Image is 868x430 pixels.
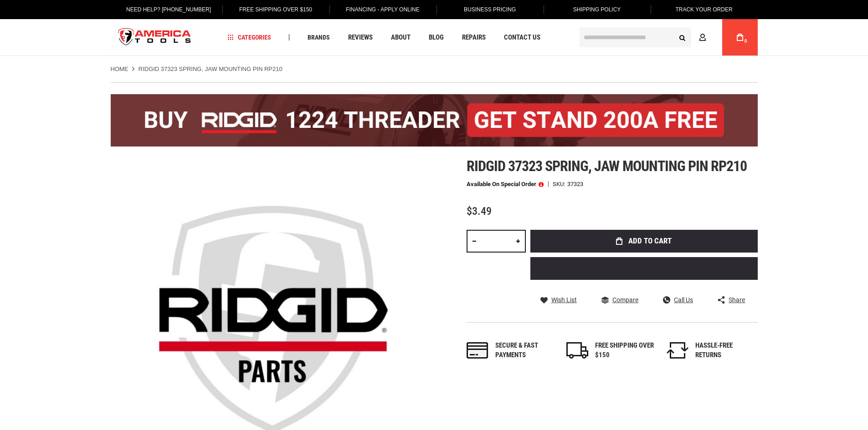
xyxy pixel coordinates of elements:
[566,342,588,359] img: shipping
[391,34,411,41] span: About
[729,297,745,303] span: Share
[745,39,747,44] span: 0
[111,20,199,55] a: store logo
[344,31,377,44] a: Reviews
[500,31,544,44] a: Contact Us
[628,237,672,245] span: Add to Cart
[674,29,691,46] button: Search
[551,297,577,303] span: Wish List
[504,34,540,41] span: Contact Us
[567,181,583,187] div: 37323
[348,34,373,41] span: Reviews
[573,6,621,13] span: Shipping Policy
[223,31,275,44] a: Categories
[467,181,544,187] p: Available on Special Order
[111,20,199,55] img: America Tools
[425,31,448,44] a: Blog
[612,297,638,303] span: Compare
[111,65,128,73] a: Home
[601,296,638,304] a: Compare
[540,296,577,304] a: Wish List
[227,34,271,40] span: Categories
[458,31,490,44] a: Repairs
[111,94,758,147] img: BOGO: Buy the RIDGID® 1224 Threader (26092), get the 92467 200A Stand FREE!
[495,341,555,360] div: Secure & fast payments
[467,205,492,218] span: $3.49
[387,31,415,44] a: About
[667,342,688,359] img: returns
[308,34,330,40] span: Brands
[695,341,755,360] div: HASSLE-FREE RETURNS
[467,342,488,359] img: payments
[674,297,693,303] span: Call Us
[595,341,654,360] div: FREE SHIPPING OVER $150
[731,19,749,56] a: 0
[663,296,693,304] a: Call Us
[429,34,444,41] span: Blog
[303,31,334,44] a: Brands
[467,157,747,175] span: Ridgid 37323 spring, jaw mounting pin rp210
[139,66,282,72] strong: RIDGID 37323 SPRING, JAW MOUNTING PIN RP210
[530,230,758,253] button: Add to Cart
[553,181,567,187] strong: SKU
[462,34,486,41] span: Repairs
